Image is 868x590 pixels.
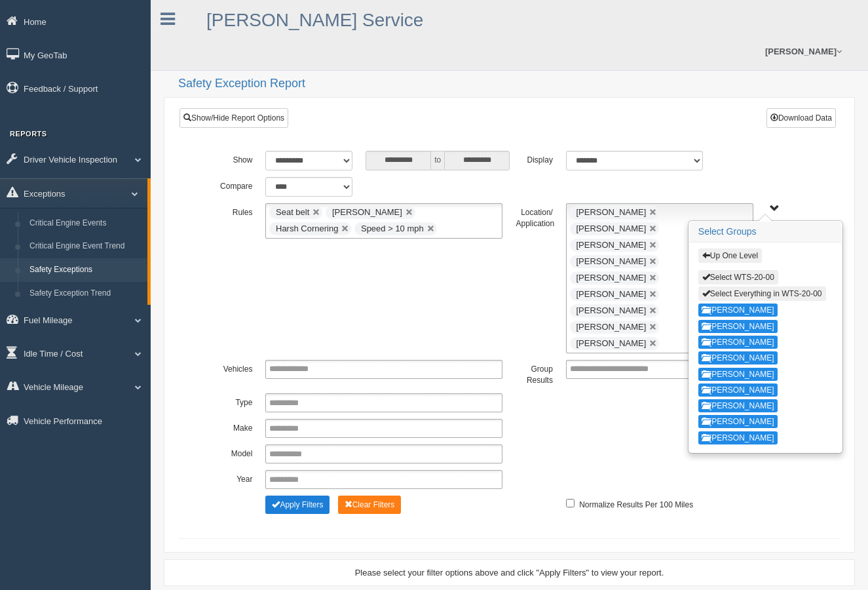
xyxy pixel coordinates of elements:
[509,203,559,230] label: Location/ Application
[698,415,778,428] button: [PERSON_NAME]
[576,273,646,283] span: [PERSON_NAME]
[698,383,778,397] button: [PERSON_NAME]
[576,338,646,348] span: [PERSON_NAME]
[209,203,259,219] label: Rules
[698,336,778,349] button: [PERSON_NAME]
[698,248,762,263] button: Up One Level
[176,566,843,579] div: Please select your filter options above and click "Apply Filters" to view your report.
[276,224,338,233] span: Harsh Cornering
[209,177,259,193] label: Compare
[698,431,778,444] button: [PERSON_NAME]
[24,235,147,258] a: Critical Engine Event Trend
[24,212,147,235] a: Critical Engine Events
[576,322,646,332] span: [PERSON_NAME]
[509,151,559,167] label: Display
[24,258,147,282] a: Safety Exceptions
[209,393,259,409] label: Type
[179,108,288,128] a: Show/Hide Report Options
[332,207,402,217] span: [PERSON_NAME]
[698,286,826,301] button: Select Everything in WTS-20-00
[276,207,309,217] span: Seat belt
[209,470,259,486] label: Year
[759,33,848,70] a: [PERSON_NAME]
[698,320,778,333] button: [PERSON_NAME]
[209,419,259,435] label: Make
[361,224,424,233] span: Speed > 10 mph
[698,304,778,317] button: [PERSON_NAME]
[698,368,778,381] button: [PERSON_NAME]
[206,10,423,30] a: [PERSON_NAME] Service
[579,496,693,511] label: Normalize Results Per 100 Miles
[431,151,444,170] span: to
[265,496,330,514] button: Change Filter Options
[576,224,646,233] span: [PERSON_NAME]
[24,282,147,305] a: Safety Exception Trend
[576,305,646,315] span: [PERSON_NAME]
[209,444,259,460] label: Model
[698,351,778,364] button: [PERSON_NAME]
[209,151,259,167] label: Show
[689,222,842,243] h3: Select Groups
[576,240,646,250] span: [PERSON_NAME]
[576,289,646,299] span: [PERSON_NAME]
[576,256,646,266] span: [PERSON_NAME]
[338,496,402,514] button: Change Filter Options
[509,360,559,387] label: Group Results
[576,207,646,217] span: [PERSON_NAME]
[698,399,778,412] button: [PERSON_NAME]
[766,108,836,128] button: Download Data
[698,270,778,285] button: Select WTS-20-00
[209,360,259,376] label: Vehicles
